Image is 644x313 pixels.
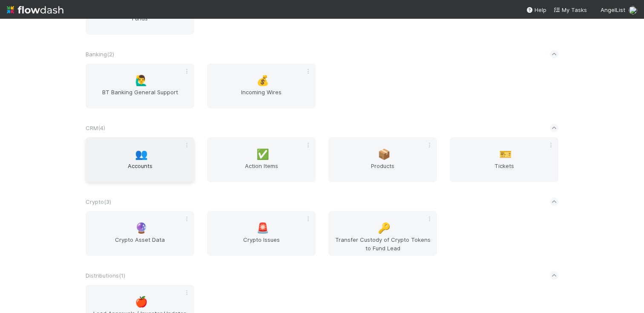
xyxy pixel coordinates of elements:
[328,211,437,256] a: 🔑Transfer Custody of Crypto Tokens to Fund Lead
[135,149,148,160] span: 👥
[86,272,125,279] span: Distributions ( 1 )
[135,296,148,307] span: 🍎
[135,223,148,234] span: 🔮
[332,235,434,252] span: Transfer Custody of Crypto Tokens to Fund Lead
[256,75,269,86] span: 💰
[89,235,191,252] span: Crypto Asset Data
[89,162,191,179] span: Accounts
[89,88,191,105] span: BT Banking General Support
[256,223,269,234] span: 🚨
[378,223,391,234] span: 🔑
[207,64,316,108] a: 💰Incoming Wires
[332,162,434,179] span: Products
[86,211,194,256] a: 🔮Crypto Asset Data
[86,137,194,182] a: 👥Accounts
[89,14,191,31] span: Funds
[86,64,194,108] a: 🙋‍♂️BT Banking General Support
[86,125,105,131] span: CRM ( 4 )
[526,6,546,14] div: Help
[210,162,312,179] span: Action Items
[450,137,558,182] a: 🎫Tickets
[256,149,269,160] span: ✅
[210,235,312,252] span: Crypto Issues
[499,149,512,160] span: 🎫
[207,211,316,256] a: 🚨Crypto Issues
[453,162,555,179] span: Tickets
[553,6,587,14] a: My Tasks
[629,6,637,14] img: avatar_6cb813a7-f212-4ca3-9382-463c76e0b247.png
[86,198,111,205] span: Crypto ( 3 )
[207,137,316,182] a: ✅Action Items
[378,149,391,160] span: 📦
[553,6,587,13] span: My Tasks
[135,75,148,86] span: 🙋‍♂️
[7,3,63,17] img: logo-inverted-e16ddd16eac7371096b0.svg
[601,6,625,13] span: AngelList
[328,137,437,182] a: 📦Products
[210,88,312,105] span: Incoming Wires
[86,51,114,58] span: Banking ( 2 )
